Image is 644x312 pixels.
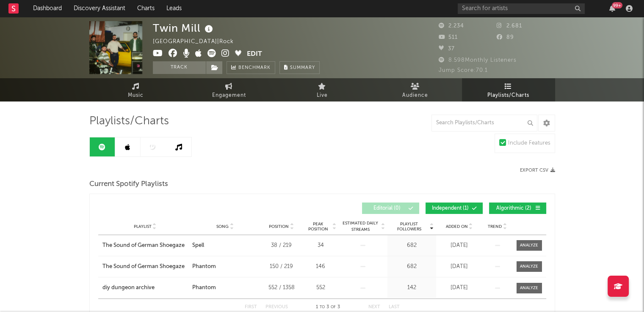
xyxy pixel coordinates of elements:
[89,116,169,126] span: Playlists/Charts
[489,203,546,214] button: Algorithmic(2)
[331,305,336,309] span: of
[431,115,537,131] input: Search Playlists/Charts
[263,284,301,292] div: 552 / 1358
[102,241,185,250] div: The Sound of German Shoegaze
[269,224,289,229] span: Position
[102,263,188,271] a: The Sound of German Shoegaze
[495,206,533,211] span: Algorithmic ( 2 )
[368,206,406,211] span: Editorial ( 0 )
[368,305,380,309] button: Next
[192,241,204,250] div: Spell
[317,90,328,101] span: Live
[497,35,514,40] span: 89
[497,23,522,29] span: 2.681
[320,305,325,309] span: to
[462,78,555,101] a: Playlists/Charts
[341,220,380,233] span: Estimated Daily Streams
[153,21,215,35] div: Twin Mill
[153,61,206,74] button: Track
[247,49,262,60] button: Edit
[238,63,271,73] span: Benchmark
[102,263,185,271] div: The Sound of German Shoegaze
[487,90,529,101] span: Playlists/Charts
[402,90,428,101] span: Audience
[102,284,188,292] a: diy dungeon archive
[446,224,468,229] span: Added On
[102,241,188,250] a: The Sound of German Shoegaze
[390,263,434,271] div: 682
[276,78,369,101] a: Live
[192,284,216,292] div: Phantom
[102,284,155,292] div: diy dungeon archive
[389,305,400,309] button: Last
[390,241,434,250] div: 682
[134,224,152,229] span: Playlist
[508,138,550,148] div: Include Features
[265,305,288,309] button: Previous
[431,206,470,211] span: Independent ( 1 )
[128,90,144,101] span: Music
[390,222,429,232] span: Playlist Followers
[439,35,458,40] span: 511
[290,66,315,70] span: Summary
[212,90,246,101] span: Engagement
[305,263,337,271] div: 146
[263,263,301,271] div: 150 / 219
[305,222,332,232] span: Peak Position
[439,46,455,52] span: 37
[192,263,216,271] div: Phantom
[227,61,275,74] a: Benchmark
[488,224,502,229] span: Trend
[182,78,276,101] a: Engagement
[390,284,434,292] div: 142
[438,284,481,292] div: [DATE]
[89,78,182,101] a: Music
[263,241,301,250] div: 38 / 219
[438,241,481,250] div: [DATE]
[279,61,320,74] button: Summary
[609,5,615,12] button: 99+
[369,78,462,101] a: Audience
[305,284,337,292] div: 552
[362,203,419,214] button: Editorial(0)
[439,68,488,73] span: Jump Score: 70.1
[458,3,585,14] input: Search for artists
[439,23,464,29] span: 2.234
[216,224,229,229] span: Song
[426,203,483,214] button: Independent(1)
[305,241,337,250] div: 34
[153,37,243,47] div: [GEOGRAPHIC_DATA] | Rock
[245,305,257,309] button: First
[438,263,481,271] div: [DATE]
[89,179,168,189] span: Current Spotify Playlists
[612,2,622,8] div: 99 +
[520,168,555,173] button: Export CSV
[439,57,517,63] span: 8.598 Monthly Listeners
